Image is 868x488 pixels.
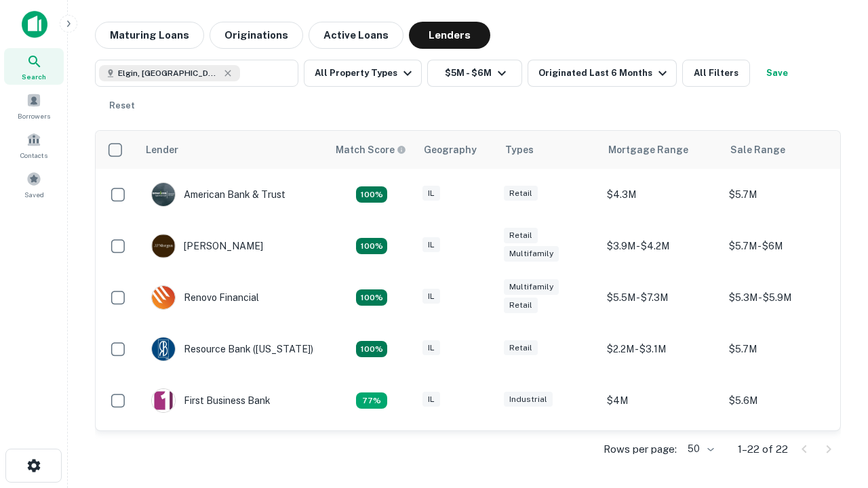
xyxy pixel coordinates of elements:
div: Renovo Financial [151,285,259,310]
div: IL [422,237,440,253]
div: Retail [504,186,538,201]
button: Reset [100,92,144,119]
button: Maturing Loans [95,22,204,49]
td: $5.1M [722,426,844,478]
div: Resource Bank ([US_STATE]) [151,337,313,361]
div: Matching Properties: 7, hasApolloMatch: undefined [356,186,387,203]
div: Retail [504,298,538,313]
div: IL [422,392,440,407]
img: picture [152,235,175,258]
th: Lender [138,131,328,169]
td: $5.3M - $5.9M [722,272,844,323]
div: Matching Properties: 4, hasApolloMatch: undefined [356,238,387,254]
div: Industrial [504,392,553,407]
p: 1–22 of 22 [738,441,788,457]
a: Search [4,48,64,85]
div: [PERSON_NAME] [151,234,263,258]
span: Contacts [20,150,47,161]
img: capitalize-icon.png [22,11,47,38]
div: Sale Range [730,142,785,158]
button: Save your search to get updates of matches that match your search criteria. [755,60,799,87]
div: Retail [504,228,538,243]
p: Rows per page: [604,441,677,457]
div: IL [422,186,440,201]
td: $5.6M [722,375,844,426]
button: Originations [210,22,303,49]
iframe: Chat Widget [800,336,868,401]
img: picture [152,338,175,361]
div: Matching Properties: 4, hasApolloMatch: undefined [356,289,387,306]
td: $5.5M - $7.3M [600,272,722,323]
img: picture [152,389,175,412]
span: Search [22,71,46,82]
div: IL [422,289,440,304]
h6: Match Score [336,142,403,157]
div: 50 [682,439,716,459]
th: Mortgage Range [600,131,722,169]
th: Types [497,131,600,169]
div: Originated Last 6 Months [538,65,671,81]
button: Originated Last 6 Months [528,60,677,87]
td: $4M [600,375,722,426]
div: Geography [424,142,477,158]
div: Matching Properties: 3, hasApolloMatch: undefined [356,392,387,409]
div: Matching Properties: 4, hasApolloMatch: undefined [356,341,387,357]
div: Mortgage Range [608,142,688,158]
span: Borrowers [18,110,50,121]
td: $3.1M [600,426,722,478]
td: $4.3M [600,169,722,220]
button: $5M - $6M [427,60,522,87]
div: Capitalize uses an advanced AI algorithm to match your search with the best lender. The match sco... [336,142,406,157]
a: Borrowers [4,87,64,124]
img: picture [152,286,175,309]
div: Multifamily [504,279,559,295]
td: $2.2M - $3.1M [600,323,722,375]
a: Contacts [4,127,64,163]
td: $5.7M [722,169,844,220]
div: American Bank & Trust [151,182,285,207]
div: Multifamily [504,246,559,262]
a: Saved [4,166,64,203]
span: Elgin, [GEOGRAPHIC_DATA], [GEOGRAPHIC_DATA] [118,67,220,79]
button: All Filters [682,60,750,87]
th: Sale Range [722,131,844,169]
img: picture [152,183,175,206]
th: Capitalize uses an advanced AI algorithm to match your search with the best lender. The match sco... [328,131,416,169]
button: All Property Types [304,60,422,87]
div: IL [422,340,440,356]
td: $5.7M - $6M [722,220,844,272]
div: Types [505,142,534,158]
button: Lenders [409,22,490,49]
div: Lender [146,142,178,158]
button: Active Loans [309,22,403,49]
td: $5.7M [722,323,844,375]
div: Retail [504,340,538,356]
span: Saved [24,189,44,200]
td: $3.9M - $4.2M [600,220,722,272]
div: First Business Bank [151,388,271,413]
th: Geography [416,131,497,169]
